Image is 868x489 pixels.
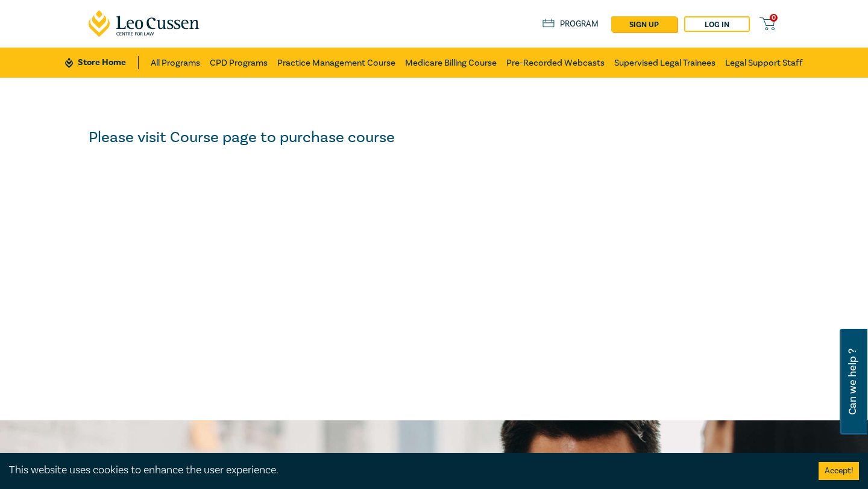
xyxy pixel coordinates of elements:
a: Legal Support Staff [725,48,803,78]
a: Supervised Legal Trainees [614,48,715,78]
button: Accept cookies [819,462,859,480]
a: Program [542,17,599,31]
a: CPD Programs [210,48,268,78]
span: 0 [770,14,778,22]
h3: Please visit Course page to purchase course [89,129,779,146]
a: sign up [611,16,677,32]
span: Can we help ? [847,336,858,428]
a: Pre-Recorded Webcasts [506,48,605,78]
a: Medicare Billing Course [405,48,497,78]
a: Store Home [65,56,138,69]
div: This website uses cookies to enhance the user experience. [9,463,800,478]
a: Log in [684,16,750,32]
a: All Programs [151,48,200,78]
a: Practice Management Course [277,48,395,78]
